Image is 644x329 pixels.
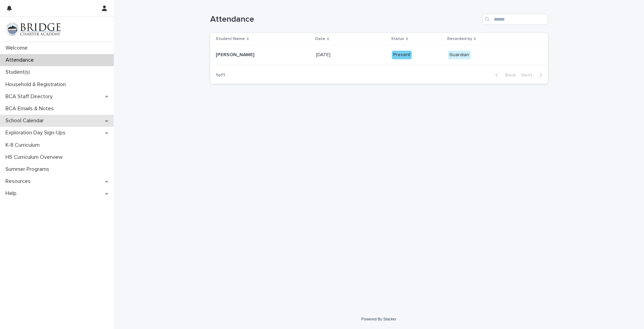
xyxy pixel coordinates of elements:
div: Present [392,51,412,59]
p: BCA Staff Directory [3,93,58,100]
p: [PERSON_NAME] [216,51,256,58]
p: 1 of 1 [210,67,231,84]
tr: [PERSON_NAME][PERSON_NAME] [DATE][DATE] PresentGuardian [210,45,548,65]
p: K-8 Curriculum [3,142,45,148]
div: Guardian [448,51,471,59]
p: School Calendar [3,117,49,124]
p: BCA Emails & Notes [3,105,59,112]
p: [DATE] [316,51,332,58]
span: Next [521,73,536,78]
p: Student Name [216,35,245,43]
p: Exploration Day Sign-Ups [3,130,71,136]
button: Back [490,72,519,78]
p: Student(s) [3,69,35,75]
p: Welcome [3,45,33,51]
p: Attendance [3,57,39,63]
a: Powered By Stacker [361,317,396,321]
button: Next [519,72,548,78]
p: Recorded by [447,35,472,43]
p: Summer Programs [3,166,55,173]
span: Back [501,73,516,78]
p: Help [3,190,22,197]
img: V1C1m3IdTEidaUdm9Hs0 [6,22,61,36]
input: Search [482,14,548,25]
p: Status [391,35,404,43]
p: Resources [3,178,36,185]
p: Household & Registration [3,81,71,88]
h1: Attendance [210,14,480,24]
p: Date [315,35,325,43]
p: HS Curriculum Overview [3,154,68,161]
